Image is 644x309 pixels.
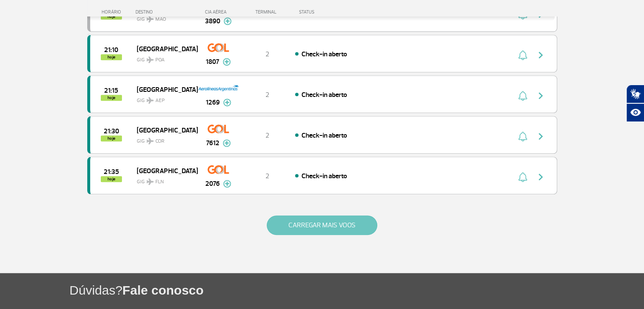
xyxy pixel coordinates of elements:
[223,180,231,188] img: mais-info-painel-voo.svg
[69,281,644,299] h1: Dúvidas?
[206,57,219,67] span: 1807
[518,50,527,60] img: sino-painel-voo.svg
[137,92,191,105] span: GIG
[155,178,164,186] span: FLN
[223,99,231,106] img: mais-info-painel-voo.svg
[104,169,119,175] span: 2025-09-27 21:35:00
[295,9,364,15] div: STATUS
[137,84,191,95] span: [GEOGRAPHIC_DATA]
[265,50,269,58] span: 2
[536,172,546,182] img: seta-direita-painel-voo.svg
[101,135,122,141] span: hoje
[155,138,164,145] span: COR
[135,9,197,15] div: DESTINO
[101,54,122,60] span: hoje
[104,88,118,94] span: 2025-09-27 21:15:00
[90,9,136,15] div: HORÁRIO
[626,103,644,122] button: Abrir recursos assistivos.
[626,85,644,103] button: Abrir tradutor de língua de sinais.
[137,133,191,145] span: GIG
[146,178,154,185] img: destiny_airplane.svg
[146,56,154,63] img: destiny_airplane.svg
[104,128,119,134] span: 2025-09-27 21:30:00
[265,131,269,140] span: 2
[536,50,546,60] img: seta-direita-painel-voo.svg
[301,91,347,99] span: Check-in aberto
[626,85,644,122] div: Plugin de acessibilidade da Hand Talk.
[205,16,220,26] span: 3890
[267,215,377,235] button: CARREGAR MAIS VOOS
[146,138,154,144] img: destiny_airplane.svg
[137,174,191,186] span: GIG
[518,172,527,182] img: sino-painel-voo.svg
[137,165,191,176] span: [GEOGRAPHIC_DATA]
[518,131,527,141] img: sino-painel-voo.svg
[205,179,220,189] span: 2076
[301,131,347,140] span: Check-in aberto
[301,50,347,58] span: Check-in aberto
[137,43,191,54] span: [GEOGRAPHIC_DATA]
[223,139,231,147] img: mais-info-painel-voo.svg
[101,176,122,182] span: hoje
[206,138,219,148] span: 7612
[137,52,191,64] span: GIG
[518,91,527,101] img: sino-painel-voo.svg
[155,97,165,105] span: AEP
[155,56,165,64] span: POA
[224,17,232,25] img: mais-info-painel-voo.svg
[301,172,347,180] span: Check-in aberto
[137,124,191,135] span: [GEOGRAPHIC_DATA]
[223,58,231,66] img: mais-info-painel-voo.svg
[536,91,546,101] img: seta-direita-painel-voo.svg
[146,97,154,104] img: destiny_airplane.svg
[104,47,118,53] span: 2025-09-27 21:10:00
[122,283,204,297] span: Fale conosco
[265,172,269,180] span: 2
[101,95,122,101] span: hoje
[536,131,546,141] img: seta-direita-painel-voo.svg
[197,9,240,15] div: CIA AÉREA
[265,91,269,99] span: 2
[240,9,295,15] div: TERMINAL
[206,97,220,108] span: 1269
